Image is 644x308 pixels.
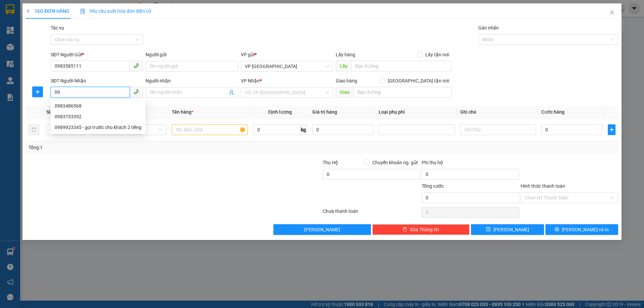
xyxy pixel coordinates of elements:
[608,124,615,135] button: plus
[370,159,420,166] span: Chuyển khoản ng. gửi
[422,183,444,189] span: Tổng cước
[63,16,280,25] li: Cổ Đạm, xã [GEOGRAPHIC_DATA], [GEOGRAPHIC_DATA]
[51,111,146,122] div: 0983733392
[376,106,457,119] th: Loại phụ phí
[51,25,64,30] label: Tác vụ
[336,52,355,57] span: Lấy hàng
[273,224,371,235] button: [PERSON_NAME]
[33,89,43,95] span: plus
[241,51,333,58] div: VP gửi
[478,25,499,30] label: Gán nhãn
[471,224,544,235] button: save[PERSON_NAME]
[133,89,139,95] span: phone
[402,227,407,232] span: delete
[172,124,248,135] input: VD: Bàn, Ghế
[372,224,470,235] button: deleteXóa Thông tin
[486,227,491,232] span: save
[51,77,143,84] div: SĐT Người Nhận
[300,124,307,135] span: kg
[51,122,146,133] div: 0989923345 - gọi trước cho khách 2 tiếng
[493,226,529,233] span: [PERSON_NAME]
[26,8,69,14] span: TẠO ĐƠN HÀNG
[322,207,421,219] div: Chưa thanh toán
[545,224,618,235] button: printer[PERSON_NAME] và In
[460,124,536,135] input: Ghi Chú
[323,160,338,165] span: Thu Hộ
[172,109,194,115] span: Tên hàng
[8,49,100,71] b: GỬI : VP [GEOGRAPHIC_DATA]
[312,109,337,115] span: Giá trị hàng
[26,9,31,13] span: plus
[336,78,357,83] span: Giao hàng
[268,109,292,115] span: Định lượng
[541,109,565,115] span: Cước hàng
[80,8,151,14] span: Yêu cầu xuất hóa đơn điện tử
[63,25,280,33] li: Hotline: 1900252555
[304,226,340,233] span: [PERSON_NAME]
[312,124,373,135] input: 0
[603,3,622,22] button: Close
[423,51,452,58] span: Lấy tận nơi
[385,77,452,84] span: [GEOGRAPHIC_DATA] tận nơi
[336,87,354,98] span: Giao
[351,61,452,71] input: Dọc đường
[354,87,452,98] input: Dọc đường
[521,183,565,189] label: Hình thức thanh toán
[29,124,39,135] button: delete
[55,113,142,120] div: 0983733392
[229,90,234,95] span: user-add
[8,8,42,42] img: logo.jpg
[29,144,249,151] div: Tổng: 1
[51,101,146,111] div: 0983486568
[608,127,615,132] span: plus
[55,102,142,110] div: 0983486568
[241,78,260,83] span: VP Nhận
[146,51,238,58] div: Người gửi
[146,77,238,84] div: Người nhận
[609,10,615,15] span: close
[245,61,329,71] span: VP Mỹ Đình
[46,109,52,115] span: SL
[458,106,539,119] th: Ghi chú
[80,9,86,14] img: icon
[554,227,559,232] span: printer
[562,226,609,233] span: [PERSON_NAME] và In
[55,124,142,131] div: 0989923345 - gọi trước cho khách 2 tiếng
[422,159,519,169] div: Phí thu hộ
[336,61,351,71] span: Lấy
[51,51,143,58] div: SĐT Người Gửi
[32,86,43,97] button: plus
[410,226,439,233] span: Xóa Thông tin
[133,63,139,68] span: phone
